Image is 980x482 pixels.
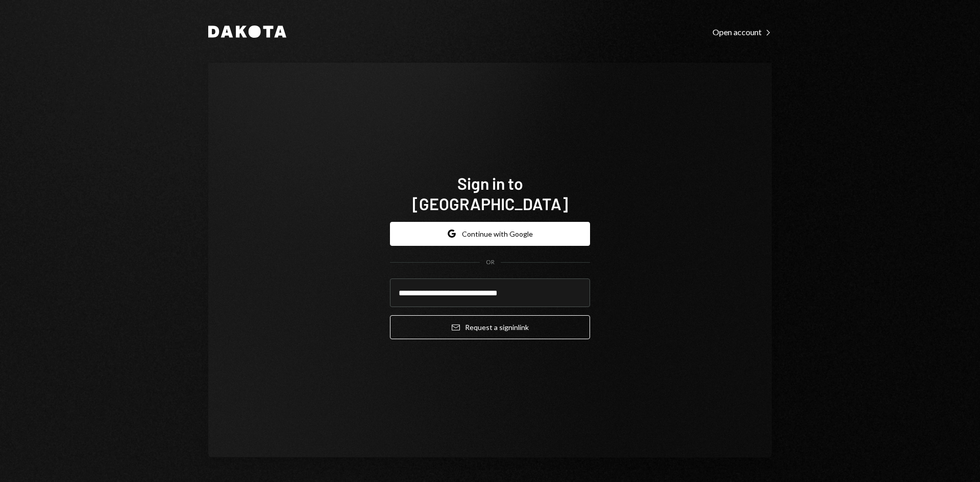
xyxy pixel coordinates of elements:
div: Open account [713,27,772,37]
h1: Sign in to [GEOGRAPHIC_DATA] [390,173,590,214]
a: Open account [713,26,772,37]
button: Request a signinlink [390,315,590,339]
button: Continue with Google [390,222,590,246]
div: OR [486,258,495,267]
